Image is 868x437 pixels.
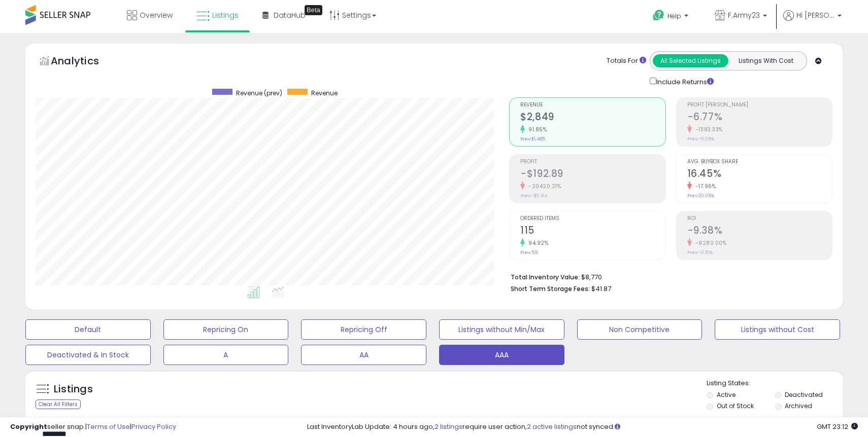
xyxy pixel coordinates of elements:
[577,319,703,340] button: Non Competitive
[645,2,698,33] a: Help
[687,102,832,108] span: Profit [PERSON_NAME]
[307,422,858,432] div: Last InventoryLab Update: 4 hours ago, require user action, not synced.
[25,345,151,365] button: Deactivated & In Stock
[527,422,577,431] a: 2 active listings
[783,10,842,33] a: Hi [PERSON_NAME]
[435,422,462,431] a: 2 listings
[274,10,306,20] span: DataHub
[785,390,823,399] label: Deactivated
[131,422,176,431] a: Privacy Policy
[715,319,840,340] button: Listings without Cost
[607,56,646,66] div: Totals For
[525,126,547,133] small: 91.85%
[653,54,728,67] button: All Selected Listings
[796,10,834,20] span: Hi [PERSON_NAME]
[520,111,665,125] h2: $2,849
[10,422,176,432] div: seller snap | |
[140,10,173,20] span: Overview
[728,54,804,67] button: Listings With Cost
[520,225,665,238] h2: 115
[87,422,130,431] a: Terms of Use
[687,249,713,256] small: Prev: -0.10%
[36,399,81,409] div: Clear All Filters
[212,10,239,20] span: Listings
[591,284,611,294] span: $41.87
[525,239,548,247] small: 94.92%
[687,136,714,142] small: Prev: -0.06%
[54,382,93,396] h5: Listings
[692,126,723,133] small: -11183.33%
[687,216,832,222] span: ROI
[163,319,289,340] button: Repricing On
[717,402,754,410] label: Out of Stock
[717,390,736,399] label: Active
[520,168,665,181] h2: -$192.89
[10,422,47,431] strong: Copyright
[525,183,561,190] small: -20420.21%
[520,249,538,256] small: Prev: 59
[236,89,282,97] span: Revenue (prev)
[511,284,590,293] b: Short Term Storage Fees:
[311,89,338,97] span: Revenue
[305,5,322,15] div: Tooltip anchor
[687,159,832,165] span: Avg. Buybox Share
[687,193,714,199] small: Prev: 20.05%
[667,12,681,20] span: Help
[163,345,289,365] button: A
[785,402,812,410] label: Archived
[301,319,426,340] button: Repricing Off
[692,239,727,247] small: -9280.00%
[520,136,545,142] small: Prev: $1,485
[707,379,842,388] p: Listing States:
[520,193,547,199] small: Prev: -$0.94
[817,422,858,431] span: 2025-10-10 23:12 GMT
[511,273,580,281] b: Total Inventory Value:
[25,319,151,340] button: Default
[301,345,426,365] button: AA
[728,10,760,20] span: F.Army23
[642,76,726,87] div: Include Returns
[51,54,119,70] h5: Analytics
[687,225,832,238] h2: -9.38%
[520,102,665,108] span: Revenue
[439,345,564,365] button: AAA
[520,159,665,165] span: Profit
[439,319,564,340] button: Listings without Min/Max
[652,9,665,22] i: Get Help
[687,111,832,125] h2: -6.77%
[520,216,665,222] span: Ordered Items
[692,183,716,190] small: -17.96%
[511,270,825,282] li: $8,770
[687,168,832,181] h2: 16.45%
